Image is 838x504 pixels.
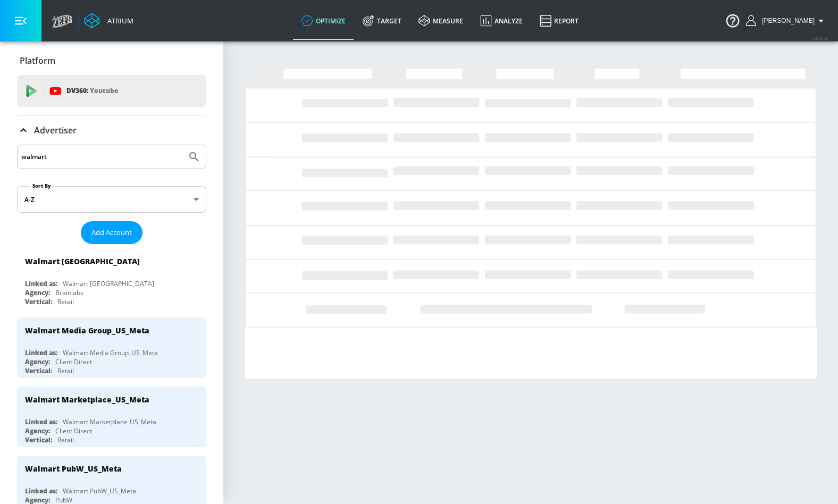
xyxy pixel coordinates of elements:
div: Platform [17,46,206,75]
div: Client Direct [55,357,92,366]
p: Youtube [90,85,118,96]
div: Client Direct [55,426,92,435]
div: Walmart Media Group_US_Meta [63,348,158,357]
div: Walmart PubW_US_Meta [63,486,136,495]
a: Analyze [472,2,531,40]
div: Agency: [25,288,50,297]
p: DV360: [66,85,118,97]
div: Advertiser [17,115,206,145]
div: A-Z [17,186,206,213]
a: Report [531,2,587,40]
div: Walmart [GEOGRAPHIC_DATA] [63,279,154,288]
div: Linked as: [25,279,57,288]
span: v 4.25.2 [812,35,827,41]
button: Open Resource Center [718,5,748,35]
span: Add Account [91,226,132,239]
div: Vertical: [25,297,52,306]
span: login as: kylie.geatz@zefr.com [758,17,815,24]
div: Vertical: [25,366,52,375]
div: Atrium [103,16,133,26]
label: Sort By [30,182,53,189]
div: Walmart [GEOGRAPHIC_DATA]Linked as:Walmart [GEOGRAPHIC_DATA]Agency:BrainlabsVertical:Retail [17,248,206,309]
div: Agency: [25,357,50,366]
div: Retail [57,366,74,375]
button: Submit Search [182,145,206,169]
input: Search by name [21,150,182,164]
a: Target [354,2,410,40]
a: measure [410,2,472,40]
div: Walmart Media Group_US_MetaLinked as:Walmart Media Group_US_MetaAgency:Client DirectVertical:Retail [17,317,206,378]
div: Linked as: [25,348,57,357]
div: Walmart Marketplace_US_Meta [25,394,149,405]
div: Agency: [25,426,50,435]
button: [PERSON_NAME] [746,14,827,27]
div: Walmart PubW_US_Meta [25,464,122,474]
div: DV360: Youtube [17,75,206,107]
a: Atrium [84,13,133,29]
button: Add Account [81,221,143,244]
a: optimize [293,2,354,40]
div: Retail [57,297,74,306]
p: Advertiser [34,124,77,136]
p: Platform [20,55,55,66]
div: Walmart [GEOGRAPHIC_DATA] [25,256,140,266]
div: Linked as: [25,486,57,495]
div: Retail [57,435,74,444]
div: Linked as: [25,417,57,426]
div: Brainlabs [55,288,83,297]
div: Walmart Marketplace_US_MetaLinked as:Walmart Marketplace_US_MetaAgency:Client DirectVertical:Retail [17,387,206,447]
div: Walmart Media Group_US_Meta [25,325,149,335]
div: Vertical: [25,435,52,444]
div: Walmart Marketplace_US_Meta [63,417,156,426]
